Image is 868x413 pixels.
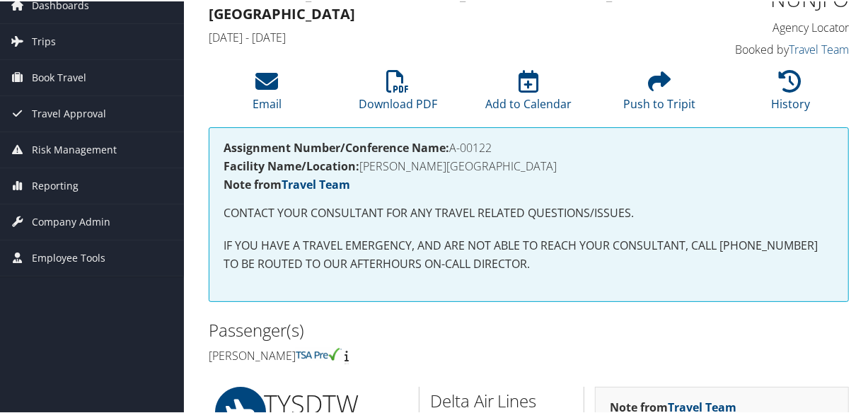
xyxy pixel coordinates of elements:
[282,175,350,191] a: Travel Team
[624,76,696,110] a: Push to Tripit
[224,203,834,221] p: CONTACT YOUR CONSULTANT FOR ANY TRAVEL RELATED QUESTIONS/ISSUES.
[224,139,449,154] strong: Assignment Number/Conference Name:
[224,159,834,170] h4: [PERSON_NAME][GEOGRAPHIC_DATA]
[771,76,810,110] a: History
[32,59,86,94] span: Book Travel
[209,28,683,44] h4: [DATE] - [DATE]
[789,40,849,56] a: Travel Team
[32,167,79,202] span: Reporting
[209,317,519,341] h2: Passenger(s)
[486,76,572,110] a: Add to Calendar
[224,175,350,191] strong: Note from
[253,76,282,110] a: Email
[32,203,110,238] span: Company Admin
[359,76,437,110] a: Download PDF
[32,23,56,58] span: Trips
[224,141,834,152] h4: A-00122
[32,95,106,130] span: Travel Approval
[705,18,849,34] h4: Agency Locator
[224,157,359,173] strong: Facility Name/Location:
[224,235,834,272] p: IF YOU HAVE A TRAVEL EMERGENCY, AND ARE NOT ABLE TO REACH YOUR CONSULTANT, CALL [PHONE_NUMBER] TO...
[209,347,519,362] h4: [PERSON_NAME]
[32,131,117,166] span: Risk Management
[32,239,105,274] span: Employee Tools
[705,40,849,56] h4: Booked by
[296,347,342,359] img: tsa-precheck.png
